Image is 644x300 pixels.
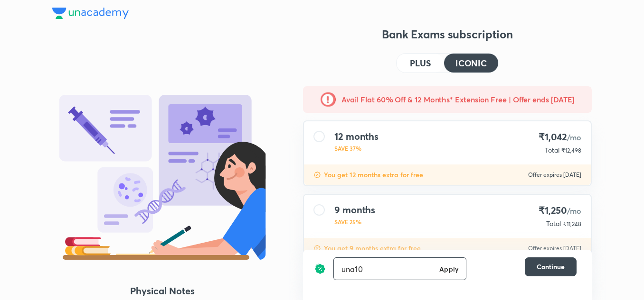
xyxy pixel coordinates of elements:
img: discount [314,257,326,280]
img: discount [313,245,321,252]
span: ₹11,248 [563,220,581,227]
button: ICONIC [444,54,498,73]
span: /mo [567,132,581,142]
input: Have a referral code? [334,258,436,280]
p: Total [546,219,561,228]
h6: Apply [439,264,458,274]
p: You get 12 months extra for free [324,170,423,180]
h4: ₹1,042 [539,131,581,144]
span: /mo [567,206,581,216]
h4: 12 months [334,131,379,142]
h4: PLUS [410,59,431,67]
h5: Avail Flat 60% Off & 12 Months* Extension Free | Offer ends [DATE] [341,94,575,105]
img: discount [313,171,321,179]
h3: Bank Exams subscription [303,27,592,42]
p: SAVE 25% [334,218,375,226]
img: Company Logo [52,8,129,19]
h4: ₹1,250 [539,204,581,217]
h4: Physical Notes [52,284,273,298]
p: Offer expires [DATE] [528,245,581,252]
h4: ICONIC [455,59,487,67]
button: PLUS [397,54,444,73]
p: Total [545,145,559,155]
button: Continue [525,257,577,276]
span: Continue [537,262,565,272]
span: ₹12,498 [561,147,581,154]
p: You get 9 months extra for free [324,244,421,253]
img: - [321,92,336,107]
p: Offer expires [DATE] [528,171,581,179]
h4: 9 months [334,204,375,216]
img: benefit_3_d9481b976b.svg [52,95,273,260]
p: SAVE 37% [334,144,379,153]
